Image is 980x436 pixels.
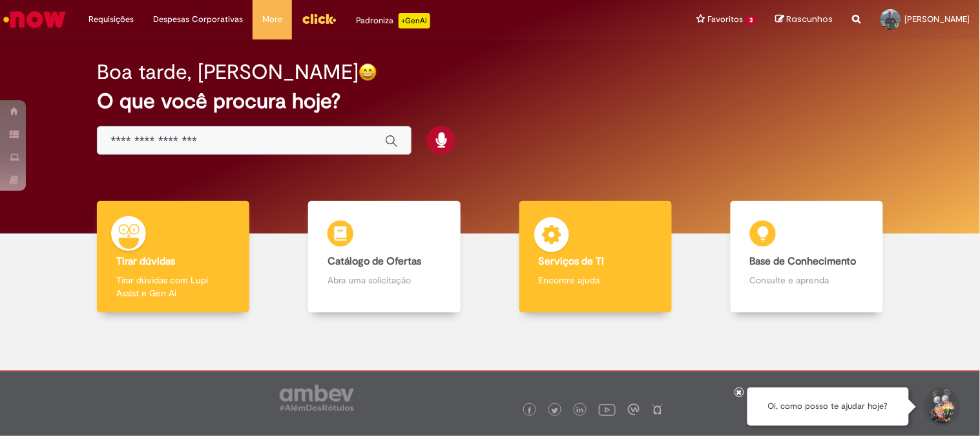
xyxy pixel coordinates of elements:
[526,408,533,414] img: logo_footer_facebook.png
[922,387,961,426] button: Iniciar Conversa de Suporte
[747,387,909,426] div: Oi, como posso te ajudar hoje?
[787,13,833,25] span: Rascunhos
[97,90,882,113] h2: O que você procura hoje?
[552,408,558,414] img: logo_footer_twitter.png
[707,13,743,26] span: Favoritos
[116,255,175,268] b: Tirar dúvidas
[701,201,912,313] a: Base de Conhecimento Consulte e aprenda
[359,63,377,82] img: happy-face.png
[652,404,663,415] img: logo_footer_naosei.png
[153,13,243,26] span: Despesas Corporativas
[97,61,359,83] h2: Boa tarde, [PERSON_NAME]
[399,13,430,28] p: +GenAi
[356,13,430,28] div: Padroniza
[279,201,490,313] a: Catálogo de Ofertas Abra uma solicitação
[89,13,134,26] span: Requisições
[750,274,864,287] p: Consulte e aprenda
[905,14,970,25] span: [PERSON_NAME]
[262,13,282,26] span: More
[539,255,605,268] b: Serviços de TI
[328,255,421,268] b: Catálogo de Ofertas
[776,14,833,26] a: Rascunhos
[577,407,583,415] img: logo_footer_linkedin.png
[539,274,652,287] p: Encontre ajuda
[116,274,230,300] p: Tirar dúvidas com Lupi Assist e Gen Ai
[628,404,640,415] img: logo_footer_workplace.png
[750,255,857,268] b: Base de Conhecimento
[328,274,441,287] p: Abra uma solicitação
[490,201,702,313] a: Serviços de TI Encontre ajuda
[68,201,279,313] a: Tirar dúvidas Tirar dúvidas com Lupi Assist e Gen Ai
[745,15,756,26] span: 3
[1,6,68,32] img: ServiceNow
[302,9,337,28] img: click_logo_yellow_360x200.png
[599,401,616,418] img: logo_footer_youtube.png
[280,385,354,411] img: logo_footer_ambev_rotulo_gray.png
